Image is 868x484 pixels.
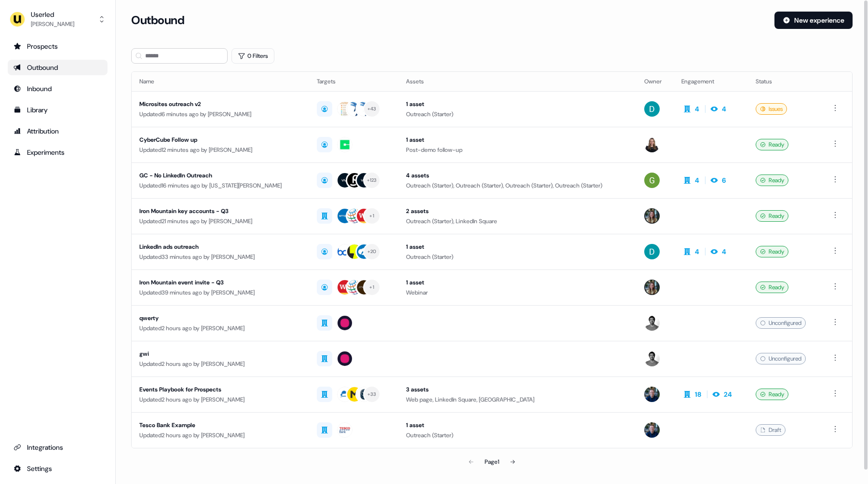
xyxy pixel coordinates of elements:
[367,247,377,256] div: + 20
[406,99,629,109] div: 1 asset
[367,390,377,399] div: + 33
[406,242,629,252] div: 1 asset
[8,81,108,96] a: Go to Inbound
[406,288,629,297] div: Webinar
[406,420,629,430] div: 1 asset
[644,244,660,259] img: David
[406,385,629,394] div: 3 assets
[8,440,108,455] a: Go to integrations
[139,278,301,287] div: Iron Mountain event invite - Q3
[756,175,788,186] div: Ready
[139,385,301,394] div: Events Playbook for Prospects
[367,105,377,113] div: + 43
[14,464,102,473] div: Settings
[309,72,398,91] th: Targets
[756,103,787,115] div: Issues
[406,145,629,155] div: Post-demo follow-up
[139,206,301,216] div: Iron Mountain key accounts - Q3
[132,72,309,91] th: Name
[644,101,660,117] img: David
[406,395,629,404] div: Web page, LinkedIn Square, [GEOGRAPHIC_DATA]
[8,39,108,54] a: Go to prospects
[756,139,788,150] div: Ready
[406,135,629,145] div: 1 asset
[139,181,301,190] div: Updated 16 minutes ago by [US_STATE][PERSON_NAME]
[14,443,102,452] div: Integrations
[14,63,102,72] div: Outbound
[695,104,699,114] div: 4
[139,171,301,180] div: GC - No LinkedIn Outreach
[695,175,699,185] div: 4
[139,135,301,145] div: CyberCube Follow up
[756,317,806,329] div: Unconfigured
[139,99,301,109] div: Microsites outreach v2
[406,181,629,190] div: Outreach (Starter), Outreach (Starter), Outreach (Starter), Outreach (Starter)
[724,390,732,399] div: 24
[139,349,301,359] div: gwi
[139,313,301,323] div: qwerty
[406,206,629,216] div: 2 assets
[406,171,629,180] div: 4 assets
[644,351,660,366] img: Maz
[406,216,629,226] div: Outreach (Starter), LinkedIn Square
[14,41,102,51] div: Prospects
[748,72,822,91] th: Status
[485,457,499,467] div: Page 1
[8,102,108,118] a: Go to templates
[644,315,660,331] img: Maz
[369,283,374,292] div: + 1
[367,176,377,185] div: + 123
[8,461,108,476] a: Go to integrations
[31,10,74,19] div: Userled
[8,145,108,160] a: Go to experiments
[695,390,701,399] div: 18
[139,216,301,226] div: Updated 21 minutes ago by [PERSON_NAME]
[644,280,660,295] img: Charlotte
[722,247,726,256] div: 4
[756,246,788,257] div: Ready
[139,420,301,430] div: Tesco Bank Example
[8,60,108,75] a: Go to outbound experience
[756,424,786,436] div: Draft
[637,72,674,91] th: Owner
[644,387,660,402] img: James
[231,48,274,64] button: 0 Filters
[139,242,301,252] div: LinkedIn ads outreach
[369,212,374,220] div: + 1
[644,208,660,224] img: Charlotte
[406,252,629,262] div: Outreach (Starter)
[14,148,102,157] div: Experiments
[756,353,806,364] div: Unconfigured
[644,422,660,438] img: James
[139,395,301,404] div: Updated 2 hours ago by [PERSON_NAME]
[674,72,748,91] th: Engagement
[644,137,660,152] img: Geneviève
[406,109,629,119] div: Outreach (Starter)
[8,8,108,31] button: Userled[PERSON_NAME]
[406,430,629,440] div: Outreach (Starter)
[139,109,301,119] div: Updated 6 minutes ago by [PERSON_NAME]
[644,173,660,188] img: Georgia
[398,72,637,91] th: Assets
[139,288,301,297] div: Updated 39 minutes ago by [PERSON_NAME]
[14,126,102,136] div: Attribution
[722,175,726,185] div: 6
[139,145,301,155] div: Updated 12 minutes ago by [PERSON_NAME]
[695,247,699,256] div: 4
[139,323,301,333] div: Updated 2 hours ago by [PERSON_NAME]
[14,84,102,94] div: Inbound
[139,359,301,369] div: Updated 2 hours ago by [PERSON_NAME]
[8,123,108,139] a: Go to attribution
[131,13,184,27] h3: Outbound
[756,282,788,293] div: Ready
[14,105,102,115] div: Library
[139,252,301,262] div: Updated 33 minutes ago by [PERSON_NAME]
[31,19,74,29] div: [PERSON_NAME]
[139,430,301,440] div: Updated 2 hours ago by [PERSON_NAME]
[756,210,788,222] div: Ready
[722,104,726,114] div: 4
[756,389,788,400] div: Ready
[774,12,853,29] button: New experience
[406,278,629,287] div: 1 asset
